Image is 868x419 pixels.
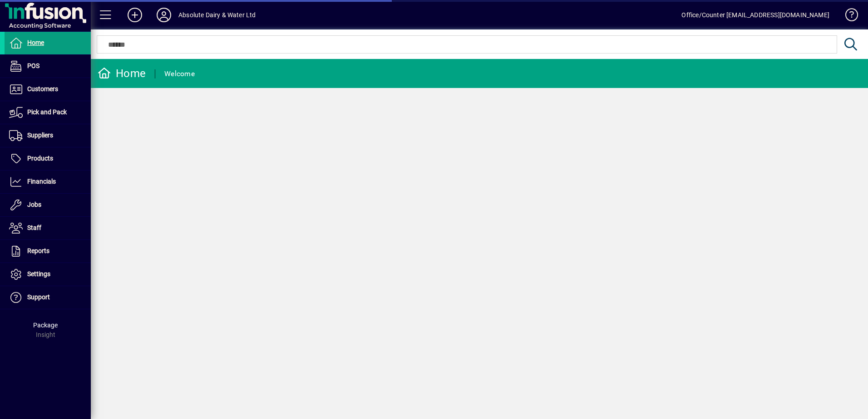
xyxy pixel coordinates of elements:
[5,78,91,101] a: Customers
[838,2,857,31] a: Knowledge Base
[120,7,149,23] button: Add
[27,293,50,301] span: Support
[5,171,91,193] a: Financials
[27,224,41,231] span: Staff
[5,194,91,216] a: Jobs
[5,263,91,286] a: Settings
[27,270,50,278] span: Settings
[5,240,91,263] a: Reports
[27,247,49,254] span: Reports
[681,8,829,22] div: Office/Counter [EMAIL_ADDRESS][DOMAIN_NAME]
[27,201,41,208] span: Jobs
[27,85,58,93] span: Customers
[27,39,44,46] span: Home
[27,178,56,185] span: Financials
[5,101,91,124] a: Pick and Pack
[164,67,195,81] div: Welcome
[5,55,91,78] a: POS
[98,66,146,81] div: Home
[5,124,91,147] a: Suppliers
[178,8,256,22] div: Absolute Dairy & Water Ltd
[5,286,91,309] a: Support
[5,147,91,170] a: Products
[33,322,58,329] span: Package
[27,62,39,69] span: POS
[149,7,178,23] button: Profile
[27,108,67,116] span: Pick and Pack
[5,217,91,239] a: Staff
[27,155,53,162] span: Products
[27,132,53,139] span: Suppliers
